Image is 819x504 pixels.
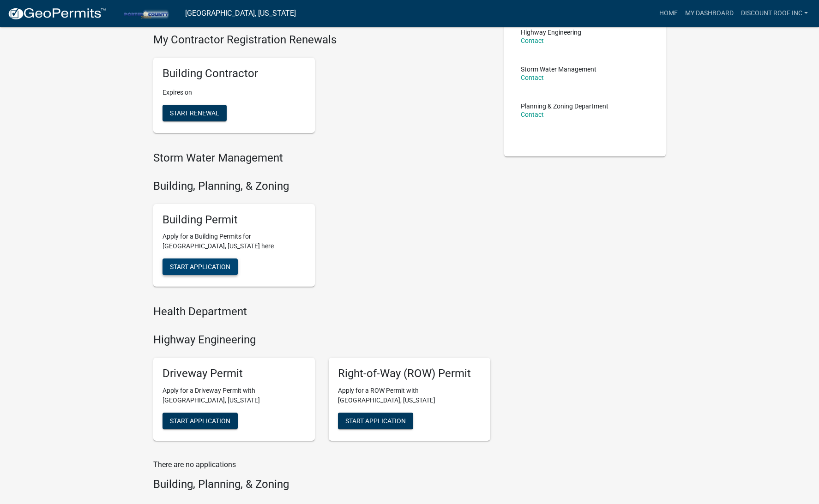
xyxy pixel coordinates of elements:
a: Contact [521,111,544,118]
p: Highway Engineering [521,29,581,36]
a: My Dashboard [681,5,737,22]
p: There are no applications [153,459,490,470]
h4: Storm Water Management [153,151,490,165]
p: Apply for a Driveway Permit with [GEOGRAPHIC_DATA], [US_STATE] [163,386,306,405]
button: Start Application [163,258,238,275]
a: [GEOGRAPHIC_DATA], [US_STATE] [185,6,296,21]
button: Start Application [338,413,413,429]
span: Start Renewal [170,109,219,117]
p: Planning & Zoning Department [521,103,608,109]
h4: My Contractor Registration Renewals [153,33,490,47]
p: Apply for a ROW Permit with [GEOGRAPHIC_DATA], [US_STATE] [338,386,481,405]
a: Discount Roof Inc [737,5,812,22]
h5: Driveway Permit [163,367,306,380]
h4: Building, Planning, & Zoning [153,478,490,491]
wm-registration-list-section: My Contractor Registration Renewals [153,33,490,140]
h4: Highway Engineering [153,333,490,347]
p: Apply for a Building Permits for [GEOGRAPHIC_DATA], [US_STATE] here [163,232,306,251]
button: Start Application [163,413,238,429]
button: Start Renewal [163,105,227,121]
h5: Right-of-Way (ROW) Permit [338,367,481,380]
h5: Building Contractor [163,67,306,80]
span: Start Application [170,263,230,270]
a: Contact [521,74,544,81]
a: Home [656,5,681,22]
a: Contact [521,37,544,44]
h4: Health Department [153,305,490,318]
span: Start Application [345,417,406,424]
p: Expires on [163,88,306,97]
h4: Building, Planning, & Zoning [153,180,490,193]
img: Porter County, Indiana [114,7,178,19]
h5: Building Permit [163,213,306,227]
p: Storm Water Management [521,66,596,72]
span: Start Application [170,417,230,424]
